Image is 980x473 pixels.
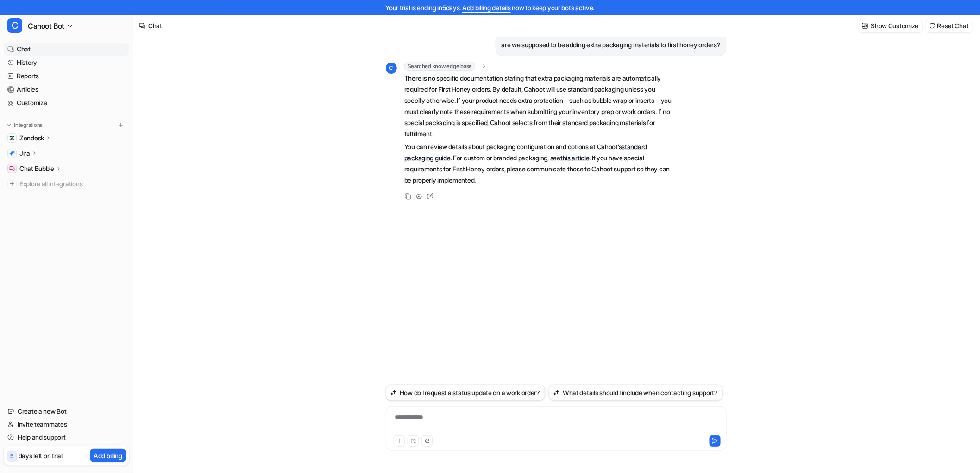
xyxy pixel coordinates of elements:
[4,56,129,69] a: History
[14,121,43,129] p: Integrations
[94,451,122,460] p: Add billing
[404,143,647,162] a: standard packaging guide
[9,166,15,171] img: Chat Bubble
[118,122,124,128] img: menu_add.svg
[4,431,129,444] a: Help and support
[19,164,54,173] p: Chat Bubble
[4,405,129,418] a: Create a new Bot
[926,19,973,32] button: Reset Chat
[462,4,511,12] a: Add billing details
[19,133,44,143] p: Zendesk
[19,451,63,460] p: days left on trial
[4,177,129,190] a: Explore all integrations
[19,149,30,158] p: Jira
[9,135,15,141] img: Zendesk
[19,177,126,191] span: Explore all integrations
[404,73,675,139] p: There is no specific documentation stating that extra packaging materials are automatically requi...
[4,69,129,82] a: Reports
[9,151,15,156] img: Jira
[862,22,868,29] img: customize
[28,19,64,32] span: Cahoot Bot
[386,63,397,74] span: C
[560,154,590,162] a: this article
[4,120,45,130] button: Integrations
[549,385,723,401] button: What details should I include when contacting support?
[4,96,129,109] a: Customize
[404,141,675,186] p: You can review details about packaging configuration and options at Cahoot’s . For custom or bran...
[4,83,129,96] a: Articles
[6,122,12,128] img: expand menu
[4,418,129,431] a: Invite teammates
[502,39,721,50] p: are we supposed to be adding extra packaging materials to first honey orders?
[386,385,545,401] button: How do I request a status update on a work order?
[7,18,22,33] span: C
[10,452,13,460] p: 5
[929,22,936,29] img: reset
[871,21,919,31] p: Show Customize
[4,43,129,56] a: Chat
[90,449,126,462] button: Add billing
[859,19,923,32] button: Show Customize
[404,62,475,71] span: Searched knowledge base
[7,179,17,189] img: explore all integrations
[148,21,162,31] div: Chat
